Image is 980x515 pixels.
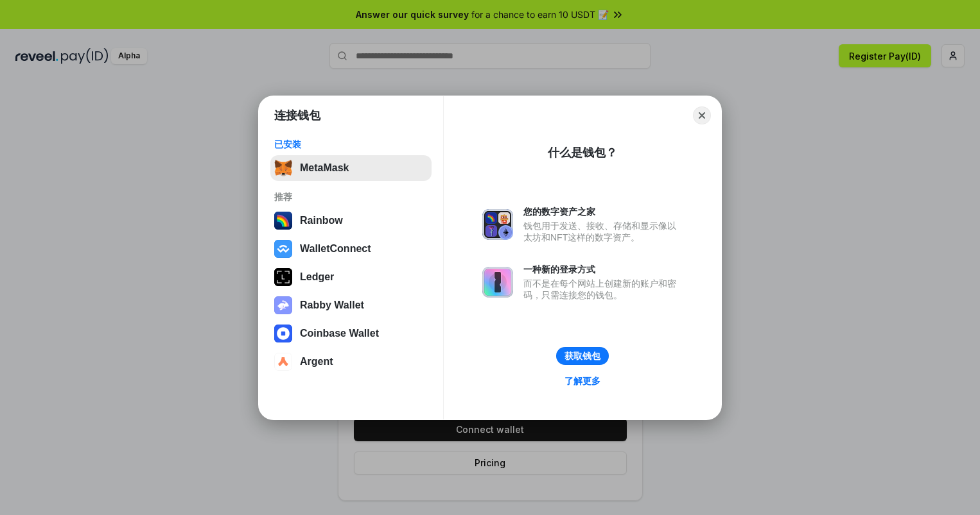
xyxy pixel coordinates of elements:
button: MetaMask [270,155,432,181]
button: Rainbow [270,208,432,233]
div: 一种新的登录方式 [523,264,683,275]
div: Coinbase Wallet [300,328,379,339]
img: svg+xml,%3Csvg%20width%3D%2228%22%20height%3D%2228%22%20viewBox%3D%220%200%2028%2028%22%20fill%3D... [274,353,292,371]
button: Ledger [270,264,432,290]
img: svg+xml,%3Csvg%20width%3D%2228%22%20height%3D%2228%22%20viewBox%3D%220%200%2028%2028%22%20fill%3D... [274,325,292,342]
button: Argent [270,349,432,375]
img: svg+xml,%3Csvg%20width%3D%22120%22%20height%3D%22120%22%20viewBox%3D%220%200%20120%20120%22%20fil... [274,212,292,230]
button: Close [693,106,711,124]
img: svg+xml,%3Csvg%20fill%3D%22none%22%20height%3D%2233%22%20viewBox%3D%220%200%2035%2033%22%20width%... [274,159,292,177]
div: Ledger [300,271,334,283]
img: svg+xml,%3Csvg%20xmlns%3D%22http%3A%2F%2Fwww.w3.org%2F2000%2Fsvg%22%20fill%3D%22none%22%20viewBox... [482,267,513,298]
div: MetaMask [300,162,349,174]
img: svg+xml,%3Csvg%20xmlns%3D%22http%3A%2F%2Fwww.w3.org%2F2000%2Fsvg%22%20fill%3D%22none%22%20viewBox... [274,296,292,314]
div: Rainbow [300,215,343,226]
div: 钱包用于发送、接收、存储和显示像以太坊和NFT这样的数字资产。 [523,220,683,243]
div: 推荐 [274,191,428,203]
div: Argent [300,356,333,367]
img: svg+xml,%3Csvg%20width%3D%2228%22%20height%3D%2228%22%20viewBox%3D%220%200%2028%2028%22%20fill%3D... [274,240,292,258]
img: svg+xml,%3Csvg%20xmlns%3D%22http%3A%2F%2Fwww.w3.org%2F2000%2Fsvg%22%20fill%3D%22none%22%20viewBox... [482,209,513,240]
button: WalletConnect [270,236,432,262]
button: Rabby Wallet [270,292,432,318]
h1: 连接钱包 [274,108,320,123]
div: 您的数字资产之家 [523,206,683,217]
div: 什么是钱包？ [548,145,617,160]
img: svg+xml,%3Csvg%20xmlns%3D%22http%3A%2F%2Fwww.w3.org%2F2000%2Fsvg%22%20width%3D%2228%22%20height%3... [274,268,292,286]
div: Rabby Wallet [300,300,364,311]
button: Coinbase Wallet [270,321,432,346]
div: 已安装 [274,139,428,150]
div: WalletConnect [300,243,371,255]
div: 而不是在每个网站上创建新的账户和密码，只需连接您的钱包。 [523,278,683,301]
div: 获取钱包 [564,350,600,362]
a: 了解更多 [557,373,608,389]
button: 获取钱包 [556,347,609,365]
div: 了解更多 [564,375,600,387]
